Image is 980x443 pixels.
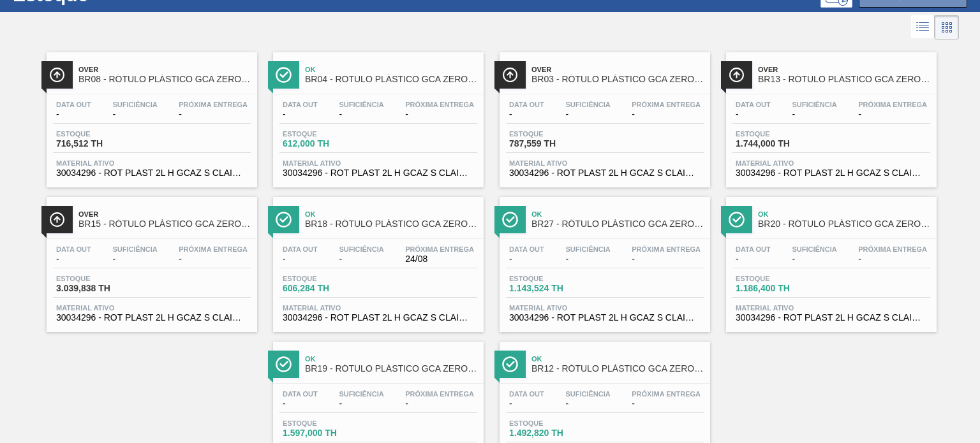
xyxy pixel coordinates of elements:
span: Material ativo [56,304,248,312]
span: Estoque [509,419,598,427]
span: - [283,110,318,119]
span: 1.186,400 TH [736,284,825,293]
span: BR15 - RÓTULO PLÁSTICO GCA ZERO 2L H [78,219,251,229]
span: 3.039,838 TH [56,284,145,293]
a: ÍconeOverBR13 - RÓTULO PLÁSTICO GCA ZERO 2L HData out-Suficiência-Próxima Entrega-Estoque1.744,00... [716,43,943,187]
span: Suficiência [339,101,383,108]
span: BR08 - RÓTULO PLÁSTICO GCA ZERO 2L H [78,75,251,84]
span: Próxima Entrega [632,390,701,398]
div: Visão em Lista [911,15,935,40]
span: Data out [56,101,91,108]
span: Suficiência [112,101,157,108]
span: - [509,399,544,409]
span: Estoque [736,130,825,138]
a: ÍconeOverBR03 - RÓTULO PLÁSTICO GCA ZERO 2L HData out-Suficiência-Próxima Entrega-Estoque787,559 ... [490,43,716,187]
span: Próxima Entrega [405,390,474,398]
span: Próxima Entrega [632,245,701,253]
span: - [632,399,701,409]
span: 1.597,000 TH [283,428,372,438]
span: Suficiência [792,245,836,253]
span: Estoque [283,275,372,282]
span: Data out [283,245,318,253]
span: Suficiência [339,390,383,398]
img: Ícone [502,212,518,228]
span: 1.744,000 TH [736,139,825,149]
a: ÍconeOkBR20 - RÓTULO PLÁSTICO GCA ZERO 2L HData out-Suficiência-Próxima Entrega-Estoque1.186,400 ... [716,187,943,332]
span: Ok [531,355,704,363]
span: - [792,254,836,264]
span: - [179,110,248,119]
a: ÍconeOverBR15 - RÓTULO PLÁSTICO GCA ZERO 2L HData out-Suficiência-Próxima Entrega-Estoque3.039,83... [37,187,264,332]
span: BR04 - RÓTULO PLÁSTICO GCA ZERO 2L H [305,75,477,84]
span: - [56,254,91,264]
span: Over [78,210,251,218]
span: 606,284 TH [283,284,372,293]
span: - [283,254,318,264]
span: 30034296 - ROT PLAST 2L H GCAZ S CLAIM NIV25 [509,313,701,323]
span: Estoque [56,130,145,138]
span: BR13 - RÓTULO PLÁSTICO GCA ZERO 2L H [758,75,930,84]
span: Estoque [283,419,372,427]
a: ÍconeOverBR08 - RÓTULO PLÁSTICO GCA ZERO 2L HData out-Suficiência-Próxima Entrega-Estoque716,512 ... [37,43,264,187]
span: Data out [56,245,91,253]
img: Ícone [729,67,745,83]
span: - [405,399,474,409]
span: Over [531,66,704,73]
span: - [565,399,610,409]
span: - [736,254,771,264]
span: Suficiência [565,101,610,108]
span: BR18 - RÓTULO PLÁSTICO GCA ZERO 2L H [305,219,477,229]
span: 24/08 [405,254,474,264]
img: Ícone [49,212,65,228]
span: - [509,110,544,119]
span: Suficiência [112,245,157,253]
span: - [405,110,474,119]
span: Suficiência [339,245,383,253]
span: Próxima Entrega [405,101,474,108]
img: Ícone [49,67,65,83]
img: Ícone [502,356,518,372]
span: Próxima Entrega [179,101,248,108]
a: ÍconeOkBR04 - RÓTULO PLÁSTICO GCA ZERO 2L HData out-Suficiência-Próxima Entrega-Estoque612,000 TH... [264,43,490,187]
span: - [858,110,927,119]
a: ÍconeOkBR27 - RÓTULO PLÁSTICO GCA ZERO 2L HData out-Suficiência-Próxima Entrega-Estoque1.143,524 ... [490,187,716,332]
span: 30034296 - ROT PLAST 2L H GCAZ S CLAIM NIV25 [56,168,248,178]
span: Data out [736,101,771,108]
span: Estoque [509,275,598,282]
span: Ok [305,355,477,363]
span: - [509,254,544,264]
span: 1.143,524 TH [509,284,598,293]
span: Suficiência [792,101,836,108]
span: - [736,110,771,119]
span: - [565,110,610,119]
span: - [56,110,91,119]
span: 30034296 - ROT PLAST 2L H GCAZ S CLAIM NIV25 [56,313,248,323]
span: - [112,254,157,264]
a: ÍconeOkBR18 - RÓTULO PLÁSTICO GCA ZERO 2L HData out-Suficiência-Próxima Entrega24/08Estoque606,28... [264,187,490,332]
span: Data out [509,101,544,108]
span: 30034296 - ROT PLAST 2L H GCAZ S CLAIM NIV25 [736,168,927,178]
span: Over [758,66,930,73]
span: Próxima Entrega [858,101,927,108]
span: Material ativo [736,159,927,167]
img: Ícone [729,212,745,228]
span: BR12 - RÓTULO PLÁSTICO GCA ZERO 2L H [531,364,704,374]
span: Próxima Entrega [179,245,248,253]
span: - [112,110,157,119]
span: Data out [509,245,544,253]
img: Ícone [276,67,292,83]
span: 716,512 TH [56,139,145,149]
span: Próxima Entrega [858,245,927,253]
span: - [339,110,383,119]
span: BR27 - RÓTULO PLÁSTICO GCA ZERO 2L H [531,219,704,229]
span: Material ativo [736,304,927,312]
span: - [632,254,701,264]
span: Estoque [56,275,145,282]
span: Ok [305,66,477,73]
span: 30034296 - ROT PLAST 2L H GCAZ S CLAIM NIV25 [736,313,927,323]
span: Material ativo [283,159,474,167]
span: Próxima Entrega [632,101,701,108]
span: Material ativo [509,304,701,312]
span: BR03 - RÓTULO PLÁSTICO GCA ZERO 2L H [531,75,704,84]
span: - [339,399,383,409]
